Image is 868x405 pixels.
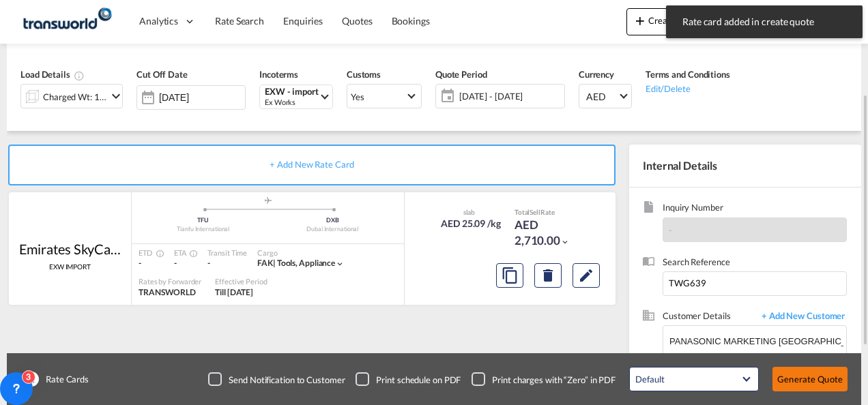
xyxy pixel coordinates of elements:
div: Print charges with “Zero” in PDF [492,374,616,386]
div: TFU [139,216,268,225]
md-select: Select Currency: د.إ AEDUnited Arab Emirates Dirham [579,84,632,108]
span: - [139,258,141,268]
div: Print schedule on PDF [376,374,461,386]
button: Copy [496,263,523,288]
md-icon: icon-chevron-down [108,88,124,104]
button: Edit [573,263,600,288]
md-icon: icon-chevron-down [335,259,345,269]
input: Enter search reference [663,271,847,296]
md-select: Select Customs: Yes [347,84,422,108]
md-icon: assets/icons/custom/copyQuote.svg [502,267,518,284]
span: Cut Off Date [136,69,188,80]
div: TRANSWORLD [139,287,201,299]
span: + Add New Rate Card [270,159,353,170]
div: Charged Wt: 108.00 KGicon-chevron-down [20,84,123,108]
md-select: Select Incoterms: EXW - import Ex Works [259,85,333,109]
div: AED 2,710.00 [515,217,583,250]
span: Search Reference [663,256,847,271]
div: Dubai International [268,225,398,234]
span: Analytics [139,14,178,28]
button: Generate Quote [772,367,848,391]
md-icon: Chargeable Weight [74,70,85,81]
div: - [207,258,247,269]
div: Tianfu International [139,225,268,234]
span: EXW IMPORT [49,262,91,271]
span: Quotes [342,15,372,27]
div: DXB [268,216,398,225]
span: Rate Search [215,15,264,27]
button: Delete [534,263,562,288]
md-icon: icon-chevron-down [560,237,570,247]
input: Select [159,92,245,103]
span: Enquiries [283,15,323,27]
span: Sell [530,208,540,216]
div: tools, appliance [257,258,335,269]
md-icon: assets/icons/custom/roll-o-plane.svg [260,197,276,204]
md-icon: Estimated Time Of Arrival [186,250,194,258]
span: Inquiry Number [663,201,847,217]
span: Currency [579,69,614,80]
span: Load Details [20,69,85,80]
span: [DATE] - [DATE] [459,90,561,102]
div: Internal Details [629,145,861,187]
md-icon: icon-plus 400-fg [632,12,648,29]
span: Customer Details [663,310,755,325]
span: Incoterms [259,69,298,80]
div: Emirates SkyCargo [19,239,121,258]
div: Default [635,374,664,385]
md-checkbox: Checkbox No Ink [472,372,616,386]
md-checkbox: Checkbox No Ink [356,372,461,386]
div: slab [437,207,501,217]
div: Ex Works [265,97,319,107]
div: ETD [139,247,160,258]
span: Terms and Conditions [646,69,730,80]
div: Total Rate [515,207,583,217]
div: ETA [174,247,194,258]
span: + Add New Customer [755,310,847,325]
div: Effective Period [215,276,267,286]
div: AED 25.09 /kg [441,217,501,230]
md-icon: icon-calendar [436,88,452,104]
div: + Add New Rate Card [8,145,616,185]
div: Till 31 Aug 2025 [215,287,253,299]
md-icon: Estimated Time Of Departure [152,250,160,258]
span: Bookings [392,15,430,27]
md-checkbox: Checkbox No Ink [208,372,345,386]
div: Transit Time [207,247,247,258]
span: Quote Period [435,69,487,80]
span: FAK [257,258,277,268]
span: Rate card added in create quote [678,15,850,29]
span: Rate Cards [39,373,89,385]
span: | [273,258,276,268]
div: EXW - import [265,87,319,97]
img: f753ae806dec11f0841701cdfdf085c0.png [20,6,113,37]
span: - [174,258,177,268]
button: icon-plus 400-fgCreate Quote [626,8,708,35]
div: Yes [351,91,364,102]
input: Enter Customer Details [669,326,846,357]
span: TRANSWORLD [139,287,196,297]
span: Customs [347,69,381,80]
div: Charged Wt: 108.00 KG [43,87,107,106]
div: Edit/Delete [646,81,730,95]
div: Send Notification to Customer [229,374,345,386]
span: [DATE] - [DATE] [456,87,564,106]
span: AED [586,90,618,104]
span: Till [DATE] [215,287,253,297]
div: Cargo [257,247,345,258]
div: Rates by Forwarder [139,276,201,286]
span: - [669,224,672,235]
